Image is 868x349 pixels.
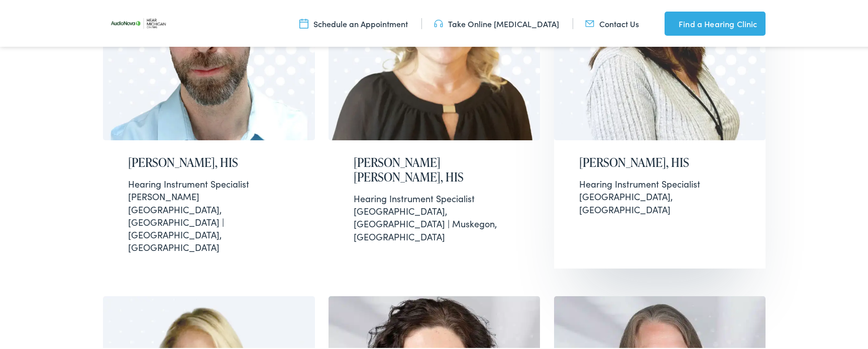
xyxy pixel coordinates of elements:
div: Hearing Instrument Specialist [579,176,741,189]
h2: [PERSON_NAME], HIS [579,154,741,168]
div: [GEOGRAPHIC_DATA], [GEOGRAPHIC_DATA] [579,176,741,214]
img: utility icon [434,17,443,28]
div: [PERSON_NAME][GEOGRAPHIC_DATA], [GEOGRAPHIC_DATA] | [GEOGRAPHIC_DATA], [GEOGRAPHIC_DATA] [128,176,290,252]
img: utility icon [665,16,674,28]
img: utility icon [299,17,308,28]
div: Hearing Instrument Specialist [354,191,515,203]
h2: [PERSON_NAME] [PERSON_NAME], HIS [354,154,515,183]
div: [GEOGRAPHIC_DATA], [GEOGRAPHIC_DATA] | Muskegon, [GEOGRAPHIC_DATA] [354,191,515,241]
a: Schedule an Appointment [299,17,408,28]
div: Hearing Instrument Specialist [128,176,290,189]
img: utility icon [585,17,594,28]
a: Contact Us [585,17,639,28]
a: Take Online [MEDICAL_DATA] [434,17,559,28]
a: Find a Hearing Clinic [665,10,765,34]
h2: [PERSON_NAME], HIS [128,154,290,168]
